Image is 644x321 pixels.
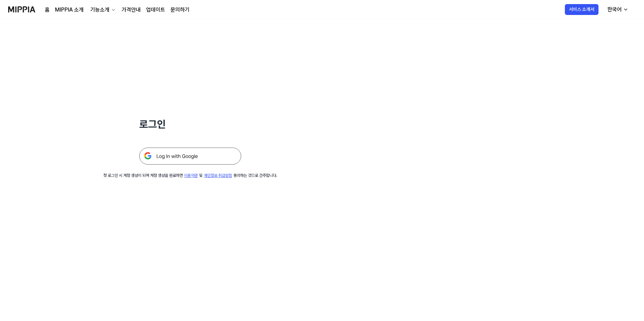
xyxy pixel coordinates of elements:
div: 첫 로그인 시 계정 생성이 되며 계정 생성을 완료하면 및 동의하는 것으로 간주합니다. [103,173,277,179]
div: 기능소개 [89,6,111,14]
button: 서비스 소개서 [565,4,598,15]
a: 홈 [45,6,50,14]
img: 구글 로그인 버튼 [139,148,241,165]
div: 한국어 [606,5,623,14]
a: MIPPIA 소개 [55,6,84,14]
a: 이용약관 [184,173,198,178]
a: 업데이트 [146,6,165,14]
a: 개인정보 취급방침 [204,173,232,178]
button: 한국어 [602,3,632,16]
button: 기능소개 [89,6,116,14]
h1: 로그인 [139,117,241,131]
a: 문의하기 [171,6,190,14]
a: 가격안내 [122,6,141,14]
